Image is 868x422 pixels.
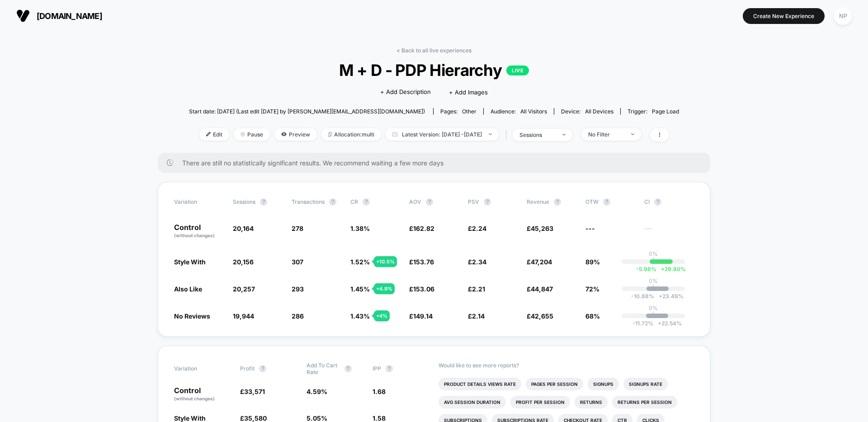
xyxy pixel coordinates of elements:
[174,224,224,239] p: Control
[241,132,245,136] img: end
[439,378,521,390] li: Product Details Views Rate
[234,128,270,141] span: Pause
[292,312,304,320] span: 286
[440,108,476,115] div: Pages:
[174,312,210,320] span: No Reviews
[519,131,556,138] div: sessions
[233,285,255,293] span: 20,257
[413,312,433,320] span: 149.14
[244,414,267,422] span: 35,580
[409,258,434,266] span: £
[350,198,358,205] span: CR
[472,258,486,266] span: 2.34
[527,312,553,320] span: £
[307,414,327,422] span: 5.05 %
[409,285,434,293] span: £
[240,388,265,395] span: £
[244,388,265,395] span: 33,571
[527,198,549,205] span: Revenue
[344,365,352,372] button: ?
[468,258,486,266] span: £
[174,387,231,402] p: Control
[409,225,434,232] span: £
[472,312,485,320] span: 2.14
[329,198,336,206] button: ?
[503,128,513,141] span: |
[182,159,692,167] span: There are still no statistically significant results. We recommend waiting a few more days
[652,284,654,291] p: |
[380,88,431,97] span: + Add Description
[233,225,254,232] span: 20,164
[834,7,852,25] div: NP
[462,108,476,115] span: other
[585,108,613,115] span: all devices
[240,365,255,372] span: Profit
[654,293,684,300] span: 23.49 %
[292,225,303,232] span: 278
[307,362,340,375] span: Add To Cart Rate
[374,256,397,267] div: + 10.5 %
[213,61,654,80] span: M + D - PDP Hierarchy
[585,312,600,320] span: 68%
[259,365,266,372] button: ?
[409,198,421,205] span: AOV
[531,285,553,293] span: 44,847
[644,198,694,206] span: CI
[373,365,381,372] span: IPP
[174,362,224,375] span: Variation
[240,414,267,422] span: £
[510,396,570,408] li: Profit Per Session
[439,396,506,408] li: Avg Session Duration
[654,198,661,206] button: ?
[396,47,472,54] a: < Back to all live experiences
[274,128,317,141] span: Preview
[562,134,566,136] img: end
[328,132,332,137] img: rebalance
[409,312,433,320] span: £
[489,133,492,135] img: end
[631,293,654,300] span: -10.88 %
[623,378,668,390] li: Signups Rate
[292,285,304,293] span: 293
[468,198,479,205] span: PSV
[14,9,105,23] button: [DOMAIN_NAME]
[206,132,211,136] img: edit
[527,225,553,232] span: £
[491,108,547,115] div: Audience:
[199,128,229,141] span: Edit
[527,258,552,266] span: £
[386,128,499,141] span: Latest Version: [DATE] - [DATE]
[632,320,653,327] span: -11.72 %
[321,128,381,141] span: Allocation: multi
[520,108,547,115] span: All Visitors
[472,285,485,293] span: 2.21
[413,258,434,266] span: 153.76
[292,258,303,266] span: 307
[16,9,30,23] img: Visually logo
[652,257,654,264] p: |
[233,198,255,205] span: Sessions
[585,198,635,206] span: OTW
[588,378,619,390] li: Signups
[661,266,665,272] span: +
[472,225,486,232] span: 2.24
[37,11,102,21] span: [DOMAIN_NAME]
[233,312,254,320] span: 19,944
[260,198,267,206] button: ?
[307,388,327,395] span: 4.59 %
[588,131,624,138] div: No Filter
[649,250,658,257] p: 0%
[631,133,634,135] img: end
[653,320,682,327] span: 22.54 %
[531,312,553,320] span: 42,655
[363,198,370,206] button: ?
[174,285,202,293] span: Also Like
[292,198,325,205] span: Transactions
[468,312,485,320] span: £
[189,108,425,115] span: Start date: [DATE] (Last edit [DATE] by [PERSON_NAME][EMAIL_ADDRESS][DOMAIN_NAME])
[656,266,686,272] span: 29.80 %
[350,312,370,320] span: 1.43 %
[468,285,485,293] span: £
[413,225,434,232] span: 162.82
[531,258,552,266] span: 47,204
